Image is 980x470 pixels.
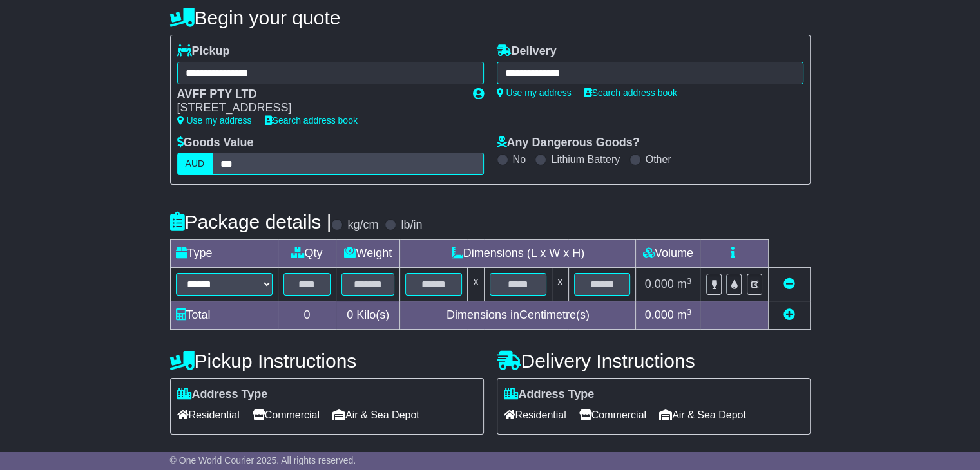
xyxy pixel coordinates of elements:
span: Air & Sea Depot [332,405,419,425]
h4: Package details | [170,211,332,232]
td: x [552,268,568,301]
td: 0 [278,301,336,330]
a: Use my address [497,88,572,98]
div: [STREET_ADDRESS] [177,101,460,115]
label: No [513,153,526,165]
label: Goods Value [177,136,254,150]
label: Any Dangerous Goods? [497,136,640,150]
h4: Pickup Instructions [170,350,484,371]
label: Pickup [177,44,230,59]
td: Total [170,301,278,330]
label: AUD [177,153,213,175]
label: Delivery [497,44,557,59]
label: lb/in [401,218,422,232]
a: Use my address [177,115,252,126]
h4: Delivery Instructions [497,350,811,371]
a: Search address book [265,115,358,126]
sup: 3 [687,276,692,286]
span: 0.000 [645,277,674,290]
td: Kilo(s) [336,301,400,330]
span: Residential [177,405,240,425]
span: m [677,277,692,290]
label: Address Type [177,388,268,402]
span: © One World Courier 2025. All rights reserved. [170,455,356,465]
td: Type [170,240,278,268]
span: m [677,308,692,321]
a: Remove this item [783,277,795,290]
td: Weight [336,240,400,268]
div: AVFF PTY LTD [177,88,460,102]
td: Dimensions (L x W x H) [400,240,636,268]
label: Address Type [504,388,595,402]
a: Search address book [584,88,677,98]
span: Commercial [253,405,320,425]
span: Air & Sea Depot [659,405,746,425]
label: Lithium Battery [551,153,620,165]
label: kg/cm [347,218,378,232]
a: Add new item [783,308,795,321]
td: Volume [636,240,700,268]
span: 0.000 [645,308,674,321]
sup: 3 [687,307,692,317]
td: Qty [278,240,336,268]
td: Dimensions in Centimetre(s) [400,301,636,330]
h4: Begin your quote [170,7,811,28]
span: 0 [347,308,353,321]
td: x [467,268,484,301]
span: Residential [504,405,566,425]
label: Other [646,153,671,165]
span: Commercial [579,405,646,425]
